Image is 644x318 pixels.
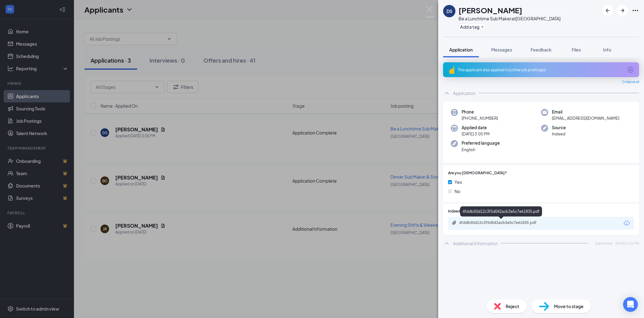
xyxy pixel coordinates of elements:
[615,241,639,246] span: [DATE] 3:20 PM
[619,7,626,14] svg: ArrowRight
[462,115,498,121] span: [PHONE_NUMBER]
[632,7,639,14] svg: Ellipses
[617,5,628,16] button: ArrowRight
[462,147,500,153] span: English
[452,220,552,226] a: Paperclip4fddb50d12c3f5d042acb3e5c7e61835.pdf
[552,131,566,137] span: Indeed
[462,140,500,146] span: Preferred language
[595,241,613,246] span: Submitted:
[454,188,460,195] span: No
[622,80,639,85] span: Collapse all
[602,5,613,16] button: ArrowLeftNew
[459,220,545,225] div: 4fddb50d12c3f5d042acb3e5c7e61835.pdf
[481,25,484,29] svg: Plus
[552,109,619,115] span: Email
[459,23,486,30] button: PlusAdd a tag
[454,179,462,185] span: Yes
[448,170,507,176] span: Are you [DEMOGRAPHIC_DATA]?
[443,89,450,97] svg: ChevronUp
[572,47,581,52] span: Files
[506,303,519,310] span: Reject
[448,209,475,214] span: Indeed Resume
[531,47,552,52] span: Feedback
[453,90,476,96] div: Application
[449,47,473,52] span: Application
[459,5,522,15] h1: [PERSON_NAME]
[554,303,584,310] span: Move to stage
[462,125,490,131] span: Applied date
[623,220,630,227] svg: Download
[623,297,638,312] div: Open Intercom Messenger
[458,67,623,72] div: This applicant also applied to 1 other job posting(s)
[460,206,542,217] div: 4fddb50d12c3f5d042acb3e5c7e61835.pdf
[604,7,611,14] svg: ArrowLeftNew
[462,131,490,137] span: [DATE] 3:05 PM
[552,125,566,131] span: Source
[443,240,450,247] svg: ChevronUp
[459,15,560,22] div: Be a Lunchtime Sub Maker at [GEOGRAPHIC_DATA]
[552,115,619,121] span: [EMAIL_ADDRESS][DOMAIN_NAME]
[603,47,611,52] span: Info
[491,47,512,52] span: Messages
[453,240,498,246] div: Additional Information
[446,8,452,14] div: DS
[462,109,498,115] span: Phone
[627,66,634,73] svg: ArrowCircle
[452,220,457,225] svg: Paperclip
